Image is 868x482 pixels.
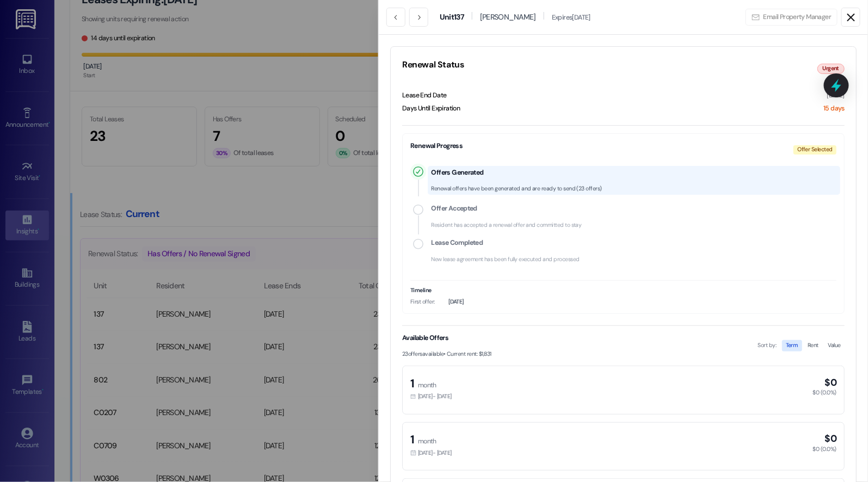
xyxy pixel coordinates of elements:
[782,340,802,351] button: Term
[813,389,836,397] span: $0 ( 0.0 %)
[410,298,448,306] span: First offer:
[402,350,491,358] p: 23 offer s available • Current rent: $1,831
[804,340,822,351] button: Rent
[402,58,464,72] h3: Renewal Status
[410,287,836,294] h4: Timeline
[410,432,414,447] span: 1
[402,104,460,114] span: Days Until Expiration
[418,449,452,457] span: [DATE] - [DATE]
[410,141,463,151] h3: Renewal Progress
[813,376,836,390] div: $0
[402,91,446,101] span: Lease End Date
[813,446,836,453] span: $0 ( 0.0 %)
[432,256,837,263] p: New lease agreement has been fully executed and processed
[480,11,536,23] span: [PERSON_NAME]
[410,376,414,391] span: 1
[432,204,837,214] h3: Offer Accepted
[432,168,837,178] h3: Offers Generated
[817,64,845,75] div: Urgent
[432,185,837,193] p: Renewal offers have been generated and are ready to send (23 offers)
[793,145,836,155] span: Offer Selected
[418,393,452,400] span: [DATE] - [DATE]
[418,437,436,447] span: month
[823,104,845,114] span: 15 days
[758,342,776,349] span: Sort by:
[432,221,837,229] p: Resident has accepted a renewal offer and committed to stay
[824,340,845,351] button: Value
[813,432,836,446] div: $0
[552,13,590,23] span: Expires [DATE]
[440,11,464,23] span: Unit 137
[448,298,464,306] span: [DATE]
[432,238,837,248] h3: Lease Completed
[418,381,436,391] span: month
[402,333,491,343] h3: Available Offers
